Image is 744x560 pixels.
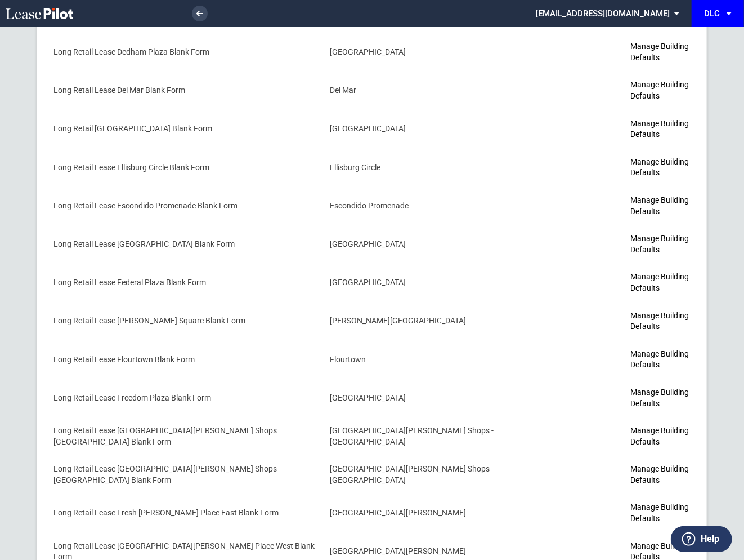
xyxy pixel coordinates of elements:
[38,456,322,494] td: Long Retail Lease [GEOGRAPHIC_DATA][PERSON_NAME] Shops [GEOGRAPHIC_DATA] Blank Form
[38,417,322,456] td: Long Retail Lease [GEOGRAPHIC_DATA][PERSON_NAME] Shops [GEOGRAPHIC_DATA] Blank Form
[630,80,689,100] a: Manage Building Defaults
[630,503,689,523] a: Manage Building Defaults
[322,264,527,302] td: [GEOGRAPHIC_DATA]
[671,526,732,552] button: Help
[630,157,689,177] a: Manage Building Defaults
[38,379,322,417] td: Long Retail Lease Freedom Plaza Blank Form
[630,119,689,139] a: Manage Building Defaults
[704,8,720,19] div: DLC
[630,426,689,446] a: Manage Building Defaults
[38,340,322,379] td: Long Retail Lease Flourtown Blank Form
[322,417,527,456] td: [GEOGRAPHIC_DATA][PERSON_NAME] Shops - [GEOGRAPHIC_DATA]
[322,456,527,494] td: [GEOGRAPHIC_DATA][PERSON_NAME] Shops - [GEOGRAPHIC_DATA]
[630,311,689,331] a: Manage Building Defaults
[322,225,527,264] td: [GEOGRAPHIC_DATA]
[322,340,527,379] td: Flourtown
[38,33,322,72] td: Long Retail Lease Dedham Plaza Blank Form
[38,264,322,302] td: Long Retail Lease Federal Plaza Blank Form
[322,302,527,340] td: [PERSON_NAME][GEOGRAPHIC_DATA]
[38,186,322,225] td: Long Retail Lease Escondido Promenade Blank Form
[38,494,322,532] td: Long Retail Lease Fresh [PERSON_NAME] Place East Blank Form
[322,72,527,110] td: Del Mar
[38,110,322,148] td: Long Retail [GEOGRAPHIC_DATA] Blank Form
[630,388,689,408] a: Manage Building Defaults
[322,494,527,532] td: [GEOGRAPHIC_DATA][PERSON_NAME]
[630,464,689,485] a: Manage Building Defaults
[630,349,689,370] a: Manage Building Defaults
[322,33,527,72] td: [GEOGRAPHIC_DATA]
[38,225,322,264] td: Long Retail Lease [GEOGRAPHIC_DATA] Blank Form
[38,302,322,340] td: Long Retail Lease [PERSON_NAME] Square Blank Form
[322,379,527,417] td: [GEOGRAPHIC_DATA]
[322,186,527,225] td: Escondido Promenade
[701,532,719,546] label: Help
[630,234,689,254] a: Manage Building Defaults
[38,72,322,110] td: Long Retail Lease Del Mar Blank Form
[322,148,527,186] td: Ellisburg Circle
[322,110,527,148] td: [GEOGRAPHIC_DATA]
[630,42,689,62] a: Manage Building Defaults
[630,272,689,292] a: Manage Building Defaults
[38,148,322,186] td: Long Retail Lease Ellisburg Circle Blank Form
[630,195,689,216] a: Manage Building Defaults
